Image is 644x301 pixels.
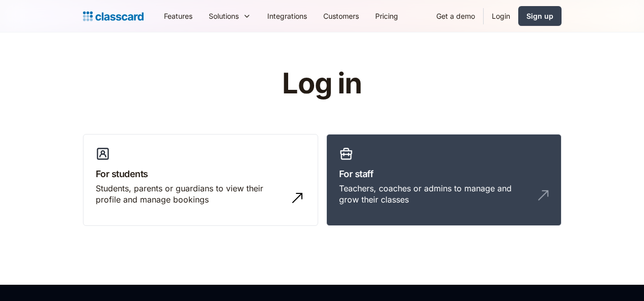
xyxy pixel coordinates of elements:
[339,183,528,206] div: Teachers, coaches or admins to manage and grow their classes
[156,5,201,27] a: Features
[83,9,144,23] a: home
[160,68,484,99] h1: Log in
[367,5,406,27] a: Pricing
[96,183,285,206] div: Students, parents or guardians to view their profile and manage bookings
[339,167,549,181] h3: For staff
[96,167,305,181] h3: For students
[518,6,562,26] a: Sign up
[428,5,483,27] a: Get a demo
[326,134,562,226] a: For staffTeachers, coaches or admins to manage and grow their classes
[526,11,553,21] div: Sign up
[484,5,518,27] a: Login
[201,5,259,27] div: Solutions
[83,134,318,226] a: For studentsStudents, parents or guardians to view their profile and manage bookings
[259,5,315,27] a: Integrations
[315,5,367,27] a: Customers
[209,11,239,21] div: Solutions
